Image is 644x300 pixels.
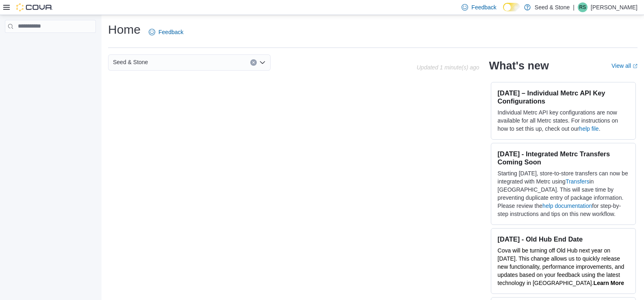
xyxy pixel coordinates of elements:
input: Dark Mode [503,3,520,11]
h3: [DATE] - Integrated Metrc Transfers Coming Soon [498,150,629,166]
h2: What's new [489,59,549,72]
a: Learn More [594,280,624,286]
span: Seed & Stone [113,57,148,67]
span: Feedback [158,28,183,36]
a: Transfers [566,178,590,185]
nav: Complex example [5,35,96,54]
span: Feedback [471,3,496,11]
p: Starting [DATE], store-to-store transfers can now be integrated with Metrc using in [GEOGRAPHIC_D... [498,169,629,218]
a: help documentation [542,203,592,209]
p: Updated 1 minute(s) ago [416,64,479,71]
span: Dark Mode [503,11,503,12]
svg: External link [633,64,637,69]
p: | [573,2,575,12]
p: Seed & Stone [535,2,570,12]
p: [PERSON_NAME] [591,2,637,12]
span: Cova will be turning off Old Hub next year on [DATE]. This change allows us to quickly release ne... [498,247,624,286]
a: help file [579,125,598,132]
p: Individual Metrc API key configurations are now available for all Metrc states. For instructions ... [498,108,629,133]
span: RS [579,2,586,12]
div: Raj Sihota [578,2,588,12]
a: Feedback [145,24,186,40]
h3: [DATE] – Individual Metrc API Key Configurations [498,89,629,105]
a: View allExternal link [611,63,637,69]
h1: Home [108,22,141,38]
img: Cova [16,3,53,11]
h3: [DATE] - Old Hub End Date [498,235,629,243]
button: Clear input [250,59,257,66]
button: Open list of options [259,59,266,66]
